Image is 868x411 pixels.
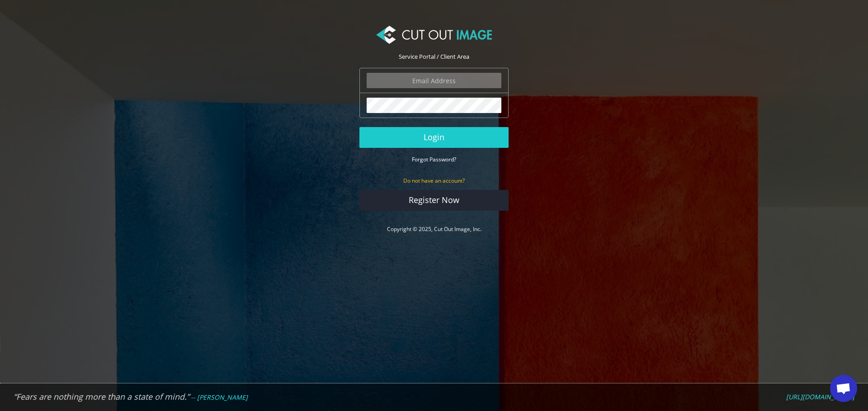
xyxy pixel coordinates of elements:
img: Cut Out Image [376,26,492,44]
small: Do not have an account? [403,177,465,184]
em: “Fears are nothing more than a state of mind.” [14,391,189,402]
em: [URL][DOMAIN_NAME] [786,392,854,401]
a: Copyright © 2025, Cut Out Image, Inc. [387,225,481,233]
button: Login [359,127,509,148]
input: Email Address [367,73,501,88]
a: [URL][DOMAIN_NAME] [786,393,854,401]
a: Forgot Password? [412,155,456,163]
span: Service Portal / Client Area [399,52,469,61]
a: Register Now [359,190,509,211]
small: Forgot Password? [412,156,456,163]
div: Chat öffnen [830,375,857,402]
em: -- [PERSON_NAME] [191,393,248,402]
